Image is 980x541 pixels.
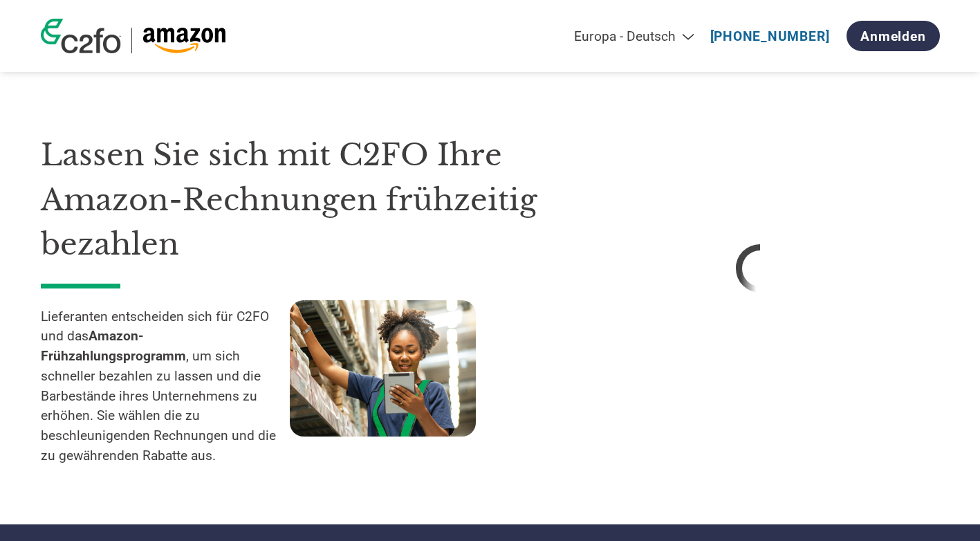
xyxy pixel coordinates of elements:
[847,21,939,51] a: Anmelden
[290,300,476,437] img: supply chain worker
[142,28,226,53] img: Amazon
[41,328,186,364] strong: Amazon-Frühzahlungsprogramm
[41,307,290,466] p: Lieferanten entscheiden sich für C2FO und das , um sich schneller bezahlen zu lassen und die Barb...
[710,28,830,44] a: [PHONE_NUMBER]
[41,19,121,53] img: c2fo logo
[41,133,539,267] h1: Lassen Sie sich mit C2FO Ihre Amazon-Rechnungen frühzeitig bezahlen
